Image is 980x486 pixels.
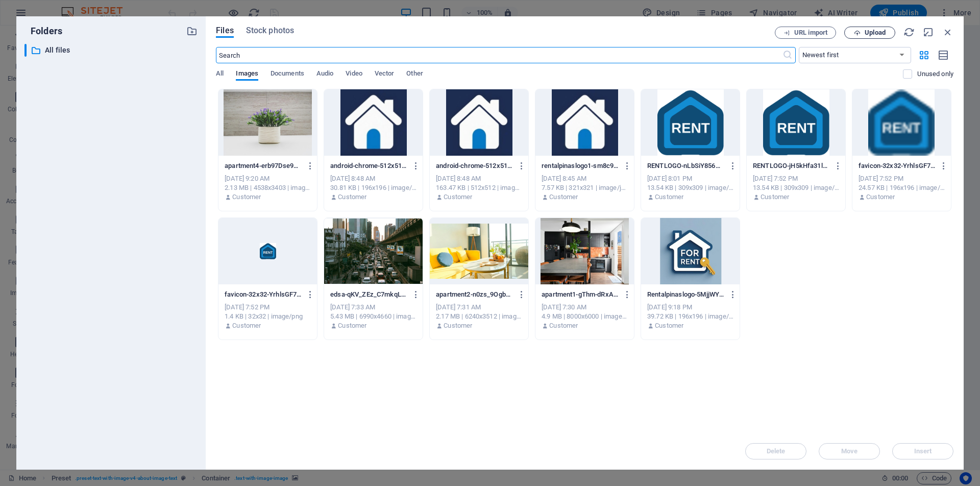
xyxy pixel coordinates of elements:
div: 13.54 KB | 309x309 | image/png [647,183,733,192]
p: Customer [655,192,683,202]
div: [DATE] 8:01 PM [647,174,733,183]
div: 39.72 KB | 196x196 | image/png [647,312,733,321]
input: Search [216,47,782,63]
span: URL import [794,30,827,36]
button: URL import [775,27,836,39]
p: apartment4-erb97Dse9nMRwWlT9l9pSw.jpg [225,161,301,171]
i: Create new folder [186,26,198,37]
div: 13.54 KB | 309x309 | image/png [753,183,839,192]
p: Customer [549,192,578,202]
div: Drop content here [8,410,490,483]
div: ​ [24,44,27,57]
div: 2.17 MB | 6240x3512 | image/jpeg [436,312,522,321]
p: rentalpinaslogo1-sm8c9pTXfkEjQcN0vbNH4w.jpeg [542,161,618,171]
p: apartment1-gThm-dRxAohYRdlVb-UN0A.jpg [542,290,618,299]
div: 2.13 MB | 4538x3403 | image/jpeg [225,183,311,192]
p: Rentalpinaslogo-5MjjWYc9Di8Pe8k3Q6qHqQ-S5LbWQrf8vPs1cuYharXuQ.png [647,290,724,299]
i: Minimize [923,27,934,38]
span: Other [406,67,423,82]
p: android-chrome-512x512-JuGt9-YQuv4emHWAEcSDPw-F44D0KrpFcHIoiX4DdNYbA.png [330,161,407,171]
div: [DATE] 8:45 AM [542,174,628,183]
p: Customer [232,321,261,330]
p: favicon-32x32-YrhlsGF7gfpiOWgPV9UT6A-bZ7TWYJpobgqu3jJD5Q7kA.png [859,161,935,171]
div: [DATE] 8:48 AM [330,174,416,183]
div: 30.81 KB | 196x196 | image/png [330,183,416,192]
p: RENTLOGO-nLbSiY856KOeR6QR4COOGg.png [647,161,724,171]
p: All files [45,44,179,56]
p: Unused only [917,69,953,79]
span: Images [236,67,258,82]
span: All [216,67,224,82]
p: android-chrome-512x512-JuGt9-YQuv4emHWAEcSDPw.png [436,161,512,171]
p: Customer [549,321,578,330]
p: Customer [232,192,261,202]
p: Folders [24,25,62,38]
p: Customer [444,321,472,330]
span: Documents [271,67,304,82]
p: RENTLOGO-jH5kHfa31lVMOtMJDDMaUg.png [753,161,829,171]
div: 7.57 KB | 321x321 | image/jpeg [542,183,628,192]
span: Upload [865,30,886,36]
div: [DATE] 7:30 AM [542,303,628,312]
button: Upload [844,27,895,39]
span: Video [346,67,362,82]
p: favicon-32x32-YrhlsGF7gfpiOWgPV9UT6A.png [225,290,301,299]
div: [DATE] 9:18 PM [647,303,733,312]
p: Customer [338,192,366,202]
p: apartment2-n0zs_9OgbL5CKAqIH9UNyQ.jpg [436,290,512,299]
div: [DATE] 9:20 AM [225,174,311,183]
div: 5.43 MB | 6990x4660 | image/jpeg [330,312,416,321]
p: Customer [761,192,789,202]
div: [DATE] 7:33 AM [330,303,416,312]
div: 4.9 MB | 8000x6000 | image/jpeg [542,312,628,321]
div: 24.57 KB | 196x196 | image/png [859,183,945,192]
div: 1.4 KB | 32x32 | image/png [225,312,311,321]
div: [DATE] 7:52 PM [859,174,945,183]
p: Customer [866,192,895,202]
p: Customer [338,321,366,330]
span: Audio [316,67,333,82]
div: [DATE] 7:52 PM [753,174,839,183]
div: 163.47 KB | 512x512 | image/png [436,183,522,192]
p: Customer [655,321,683,330]
span: Vector [375,67,395,82]
p: Customer [444,192,472,202]
i: Close [942,27,953,38]
span: Stock photos [246,25,294,37]
div: [DATE] 7:31 AM [436,303,522,312]
i: Reload [903,27,915,38]
div: [DATE] 7:52 PM [225,303,311,312]
div: [DATE] 8:48 AM [436,174,522,183]
p: edsa-qKV_ZEz_C7mkqL0WoC-IxQ.jpg [330,290,407,299]
span: Files [216,25,234,37]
